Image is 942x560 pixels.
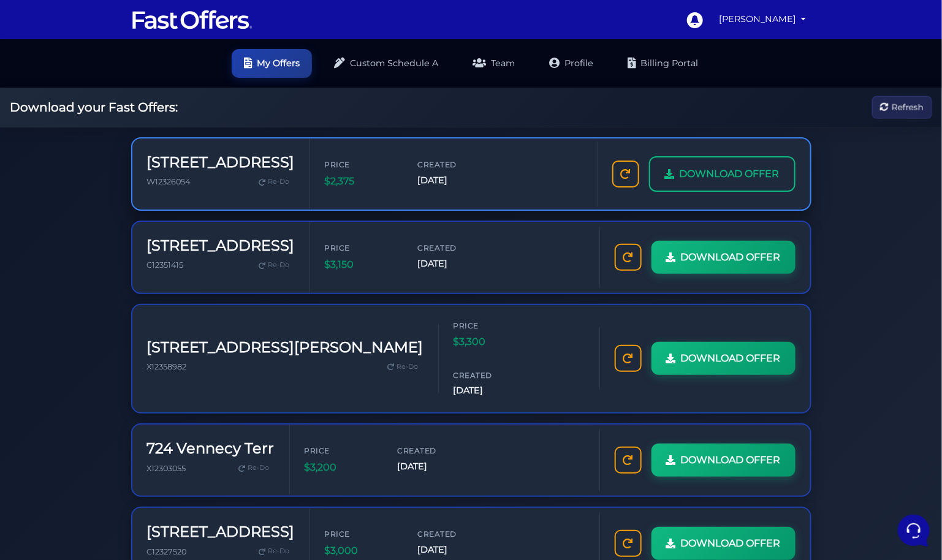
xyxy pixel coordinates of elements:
[397,361,419,373] span: Re-Do
[651,241,796,274] a: DOWNLOAD OFFER
[651,444,796,477] a: DOWNLOAD OFFER
[196,135,226,146] p: 8mo ago
[398,445,471,456] span: Created
[325,257,398,273] span: $3,150
[234,460,275,476] a: Re-Do
[681,350,781,366] span: DOWNLOAD OFFER
[715,7,811,31] a: [PERSON_NAME]
[537,49,606,78] a: Profile
[681,249,781,265] span: DOWNLOAD OFFER
[198,69,226,78] a: See all
[268,176,290,187] span: Re-Do
[418,257,492,271] span: [DATE]
[248,463,270,474] span: Re-Do
[454,369,527,381] span: Created
[460,49,527,78] a: Team
[254,174,295,190] a: Re-Do
[20,172,226,197] button: Start a Conversation
[649,156,796,192] a: DOWNLOAD OFFER
[147,154,295,172] h3: [STREET_ADDRESS]
[15,131,230,167] a: Fast Offers SupportYou:I just want that on 1 page, and when I do fast offers to only have it on S...
[681,535,781,551] span: DOWNLOAD OFFER
[305,460,378,475] span: $3,200
[147,237,295,255] h3: [STREET_ADDRESS]
[232,49,312,78] a: My Offers
[325,528,398,540] span: Price
[325,159,398,170] span: Price
[147,523,295,541] h3: [STREET_ADDRESS]
[418,159,492,170] span: Created
[147,362,187,371] span: X12358982
[10,100,178,115] h2: Download your Fast Offers:
[322,49,450,78] a: Custom Schedule A
[418,173,492,187] span: [DATE]
[454,334,527,350] span: $3,300
[51,103,188,115] p: You: I know I can change it on PDF I just want it to always be like this since I have to change e...
[51,135,188,148] span: Fast Offers Support
[15,83,230,120] a: AuraYou:I know I can change it on PDF I just want it to always be like this since I have to chang...
[454,320,527,331] span: Price
[615,49,710,78] a: Billing Portal
[892,100,924,114] span: Refresh
[147,440,275,458] h3: 724 Vennecy Terr
[20,137,44,161] img: dark
[37,411,58,422] p: Home
[147,547,187,556] span: C12327520
[651,342,796,375] a: DOWNLOAD OFFER
[147,177,191,186] span: W12326054
[325,242,398,254] span: Price
[153,221,226,231] a: Open Help Center
[325,543,398,559] span: $3,000
[383,359,424,375] a: Re-Do
[268,260,290,271] span: Re-Do
[10,10,206,49] h2: Hello [PERSON_NAME] 👋
[195,88,226,99] p: 4mo ago
[51,150,188,162] p: You: I just want that on 1 page, and when I do fast offers to only have it on Schedule A page 1. ...
[85,393,161,422] button: Messages
[418,528,492,540] span: Created
[147,464,186,473] span: X12303055
[651,527,796,560] a: DOWNLOAD OFFER
[305,445,378,456] span: Price
[418,543,492,557] span: [DATE]
[147,339,424,357] h3: [STREET_ADDRESS][PERSON_NAME]
[105,411,140,422] p: Messages
[418,242,492,254] span: Created
[20,221,83,231] span: Find an Answer
[51,88,188,100] span: Aura
[398,460,471,474] span: [DATE]
[895,512,932,549] iframe: Customerly Messenger Launcher
[254,543,295,559] a: Re-Do
[10,393,85,422] button: Home
[20,69,99,78] span: Your Conversations
[190,411,206,422] p: Help
[28,248,200,260] input: Search for an Article...
[147,260,184,270] span: C12351415
[680,166,780,182] span: DOWNLOAD OFFER
[454,384,527,398] span: [DATE]
[325,173,398,189] span: $2,375
[681,452,781,468] span: DOWNLOAD OFFER
[872,96,932,119] button: Refresh
[20,89,44,114] img: dark
[254,257,295,273] a: Re-Do
[88,180,172,189] span: Start a Conversation
[268,546,290,557] span: Re-Do
[160,393,235,422] button: Help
